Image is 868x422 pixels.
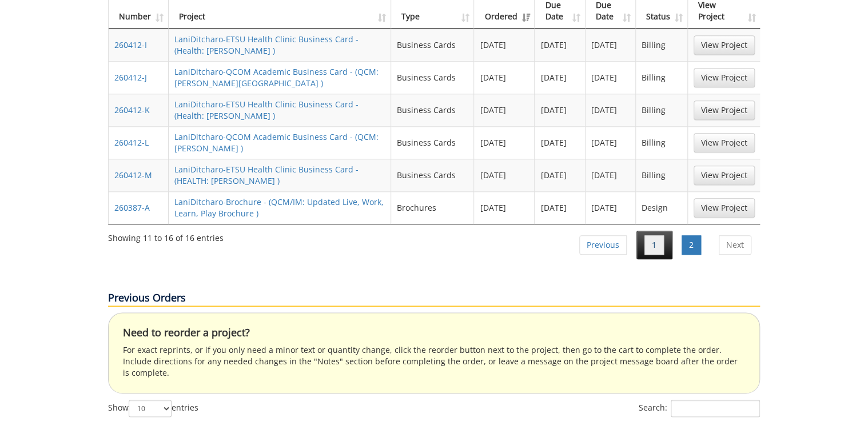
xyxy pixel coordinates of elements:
td: Billing [636,159,688,191]
p: For exact reprints, or if you only need a minor text or quantity change, click the reorder button... [123,344,745,379]
td: [DATE] [586,191,636,224]
td: Business Cards [391,29,475,61]
td: [DATE] [586,29,636,61]
td: [DATE] [474,159,535,191]
td: [DATE] [586,126,636,159]
td: Business Cards [391,94,475,126]
td: [DATE] [474,61,535,94]
a: 2 [682,235,701,255]
a: View Project [694,68,755,87]
td: [DATE] [535,29,585,61]
input: Search: [671,400,760,417]
td: [DATE] [535,94,585,126]
a: 260412-M [114,170,152,180]
a: LaniDitcharo-ETSU Health Clinic Business Card - (HEALTH: [PERSON_NAME] ) [174,164,359,186]
td: [DATE] [586,159,636,191]
td: Billing [636,94,688,126]
a: 260387-A [114,202,150,213]
a: 260412-J [114,72,147,83]
a: View Project [694,198,755,218]
td: [DATE] [535,159,585,191]
td: [DATE] [474,126,535,159]
a: 260412-K [114,105,150,115]
h4: Need to reorder a project? [123,327,745,339]
td: Billing [636,29,688,61]
td: Design [636,191,688,224]
a: 260412-I [114,39,147,50]
td: [DATE] [535,61,585,94]
td: Business Cards [391,159,475,191]
a: View Project [694,35,755,55]
td: Billing [636,126,688,159]
a: View Project [694,133,755,152]
td: [DATE] [474,29,535,61]
a: 1 [644,235,664,255]
div: Showing 11 to 16 of 16 entries [108,228,224,244]
td: [DATE] [474,191,535,224]
a: LaniDitcharo-ETSU Health Clinic Business Card - (Health: [PERSON_NAME] ) [174,34,359,56]
a: 260412-L [114,137,149,148]
td: Brochures [391,191,475,224]
a: LaniDitcharo-Brochure - (QCM/IM: Updated Live, Work, Learn, Play Brochure ) [174,196,384,219]
a: LaniDitcharo-ETSU Health Clinic Business Card - (Health: [PERSON_NAME] ) [174,99,359,121]
td: Billing [636,61,688,94]
a: Next [719,235,751,255]
label: Search: [639,400,760,417]
label: Show entries [108,400,198,417]
td: [DATE] [535,126,585,159]
select: Showentries [129,400,172,417]
td: [DATE] [474,94,535,126]
td: [DATE] [535,191,585,224]
td: [DATE] [586,61,636,94]
a: LaniDitcharo-QCOM Academic Business Card - (QCM: [PERSON_NAME][GEOGRAPHIC_DATA] ) [174,66,379,89]
td: [DATE] [586,94,636,126]
td: Business Cards [391,61,475,94]
td: Business Cards [391,126,475,159]
a: View Project [694,166,755,185]
a: Previous [579,235,627,255]
p: Previous Orders [108,291,760,307]
a: LaniDitcharo-QCOM Academic Business Card - (QCM: [PERSON_NAME] ) [174,131,379,154]
a: View Project [694,101,755,120]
